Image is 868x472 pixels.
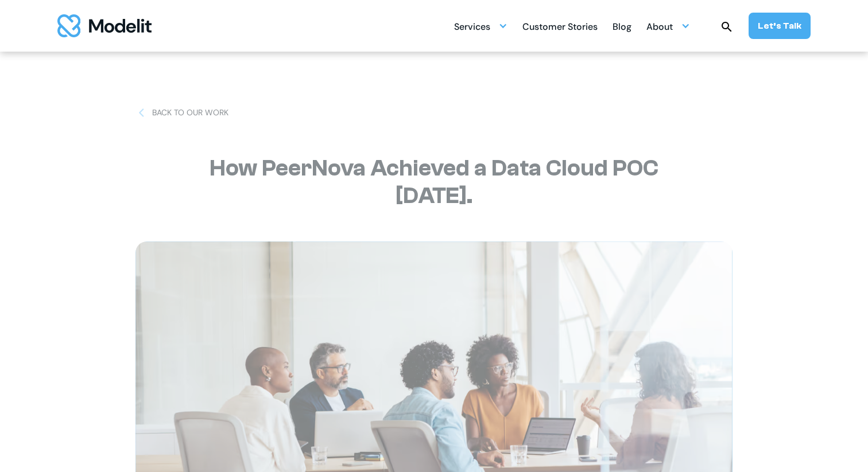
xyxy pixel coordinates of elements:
[522,17,598,39] div: Customer Stories
[749,13,811,39] a: Let’s Talk
[646,15,690,37] div: About
[176,154,692,209] h1: How PeerNova Achieved a Data Cloud POC [DATE].
[135,107,228,119] a: BACK TO OUR WORK
[57,14,152,37] a: home
[646,17,673,39] div: About
[522,15,598,37] a: Customer Stories
[152,107,228,119] div: BACK TO OUR WORK
[758,19,801,32] div: Let’s Talk
[454,17,490,39] div: Services
[613,15,631,37] a: Blog
[57,14,152,37] img: modelit logo
[613,17,631,39] div: Blog
[454,15,507,37] div: Services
